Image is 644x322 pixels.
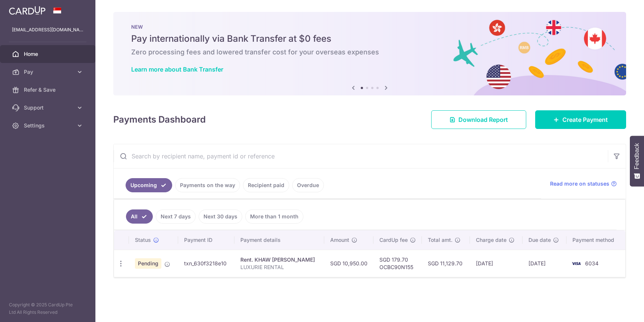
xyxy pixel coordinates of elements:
[113,12,626,95] img: Bank transfer banner
[131,48,608,57] h6: Zero processing fees and lowered transfer cost for your overseas expenses
[470,250,523,277] td: [DATE]
[178,250,234,277] td: txn_630f3218e10
[585,260,599,266] span: 6034
[131,33,608,45] h5: Pay internationally via Bank Transfer at $0 fees
[240,256,318,263] div: Rent. KHAW [PERSON_NAME]
[156,209,196,224] a: Next 7 days
[458,115,508,124] span: Download Report
[523,250,566,277] td: [DATE]
[126,178,172,192] a: Upcoming
[131,24,608,30] p: NEW
[175,178,240,192] a: Payments on the way
[114,144,608,168] input: Search by recipient name, payment id or reference
[324,250,373,277] td: SGD 10,950.00
[9,6,45,15] img: CardUp
[550,180,617,187] a: Read more on statuses
[431,110,526,129] a: Download Report
[135,258,161,269] span: Pending
[630,136,644,186] button: Feedback - Show survey
[566,230,625,250] th: Payment method
[199,209,242,224] a: Next 30 days
[596,300,637,318] iframe: Opens a widget where you can find more information
[476,236,506,244] span: Charge date
[634,143,640,169] span: Feedback
[131,66,223,73] a: Learn more about Bank Transfer
[24,86,73,94] span: Refer & Save
[12,26,83,34] p: [EMAIL_ADDRESS][DOMAIN_NAME]
[24,122,73,129] span: Settings
[234,230,324,250] th: Payment details
[422,250,470,277] td: SGD 11,129.70
[373,250,422,277] td: SGD 179.70 OCBC90N155
[243,178,289,192] a: Recipient paid
[562,115,608,124] span: Create Payment
[24,104,73,111] span: Support
[528,236,551,244] span: Due date
[126,209,153,224] a: All
[379,236,408,244] span: CardUp fee
[178,230,234,250] th: Payment ID
[24,50,73,58] span: Home
[550,180,609,187] span: Read more on statuses
[135,236,151,244] span: Status
[24,68,73,76] span: Pay
[113,113,206,126] h4: Payments Dashboard
[245,209,303,224] a: More than 1 month
[569,259,584,268] img: Bank Card
[292,178,324,192] a: Overdue
[330,236,349,244] span: Amount
[535,110,626,129] a: Create Payment
[240,263,318,271] p: LUXURIE RENTAL
[428,236,452,244] span: Total amt.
